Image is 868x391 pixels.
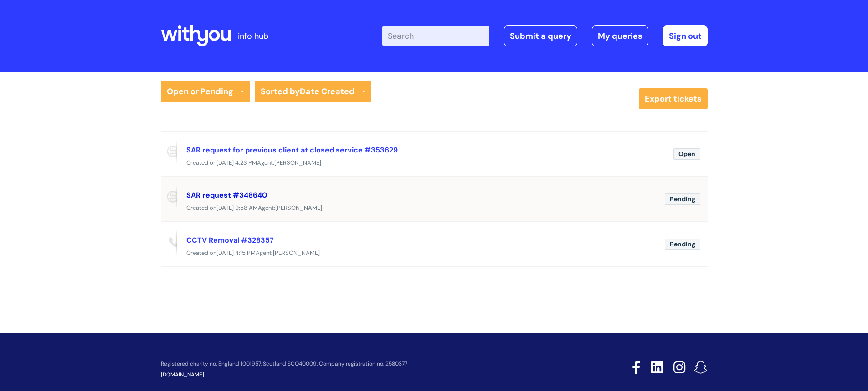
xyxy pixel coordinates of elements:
span: [PERSON_NAME] [274,159,321,167]
p: info hub [238,29,268,43]
span: Open [673,148,700,160]
a: Open or Pending [161,81,250,102]
div: Created on Agent: [161,248,708,259]
span: Reported via portal [161,139,177,165]
a: CCTV Removal #328357 [186,235,274,245]
div: Created on Agent: [161,203,708,214]
p: Registered charity no. England 1001957, Scotland SCO40009. Company registration no. 2580377 [161,361,567,367]
input: Search [382,26,489,46]
span: [PERSON_NAME] [273,249,320,257]
span: Pending [665,193,700,205]
div: | - [382,25,708,46]
span: [PERSON_NAME] [275,204,322,212]
a: Sign out [663,25,708,46]
a: Export tickets [639,88,708,109]
span: Pending [665,239,700,250]
span: [DATE] 4:15 PM [216,249,256,257]
b: Date Created [300,86,354,97]
a: Sorted byDate Created [255,81,371,102]
a: Submit a query [504,25,577,46]
span: [DATE] 9:58 AM [216,204,258,212]
a: My queries [592,25,648,46]
span: Reported via portal [161,184,177,210]
a: [DOMAIN_NAME] [161,371,204,378]
a: SAR request for previous client at closed service #353629 [186,145,398,155]
span: [DATE] 4:23 PM [216,159,257,167]
a: SAR request #348640 [186,190,267,200]
div: Created on Agent: [161,157,708,169]
span: Reported via phone [161,229,177,255]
